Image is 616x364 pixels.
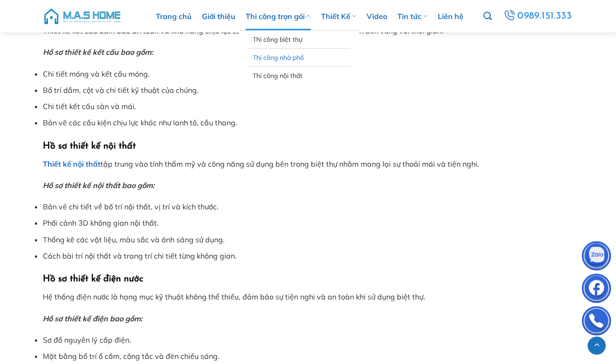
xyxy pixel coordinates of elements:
li: Thống kê các vật liệu, màu sắc và ánh sáng sử dụng. [43,234,573,246]
a: Giới thiệu [202,2,235,30]
strong: Hồ sơ thiết kế điện nước [43,274,143,284]
li: Chi tiết móng và kết cấu móng. [43,68,573,80]
p: Hệ thống điện nước là hạng mục kỹ thuật không thể thiếu, đảm bảo sự tiện nghi và an toàn khi sử d... [43,291,573,303]
strong: Hồ sơ thiết kế kết cấu bao gồm: [43,47,153,57]
li: Sơ đồ nguyên lý cấp điện. [43,334,573,346]
strong: Hồ sơ thiết kế nội thất bao gồm: [43,181,154,190]
img: Phone [583,308,610,336]
a: Thi công trọn gói [246,2,311,30]
li: Bản vẽ các cấu kiện chịu lực khác như lanh tô, cầu thang. [43,117,573,129]
li: Cách bài trí nội thất và trang trí chi tiết từng không gian. [43,250,573,262]
a: Liên hệ [438,2,463,30]
p: tập trung vào tính thẩm mỹ và công năng sử dụng bên trong biệt thự nhằm mang lại sự thoải mái và ... [43,158,573,170]
li: Mặt bằng bố trí ổ cắm, công tắc và đèn chiếu sáng. [43,351,573,363]
li: Chi tiết kết cấu sàn và mái. [43,101,573,113]
li: Phối cảnh 3D không gian nội thất. [43,217,573,229]
li: Bố trí dầm, cột và chi tiết kỹ thuật của chúng. [43,84,573,97]
strong: Hồ sơ thiết kế nội thất [43,142,136,151]
img: Facebook [583,276,610,304]
span: 0989.151.333 [517,8,572,24]
a: Tin tức [397,2,428,30]
img: Zalo [583,243,610,271]
a: Thi công nhà phố [253,49,346,66]
a: Thi công biệt thự [253,31,346,48]
a: Lên đầu trang [588,337,606,355]
a: Thiết Kế [321,2,356,30]
a: 0989.151.333 [502,8,574,25]
strong: Hồ sơ thiết kế điện bao gồm: [43,314,142,323]
a: Tìm kiếm [483,6,492,26]
img: M.A.S HOME – Tổng Thầu Thiết Kế Và Xây Nhà Trọn Gói [43,2,122,30]
a: Video [367,2,387,30]
a: Thiết kế nội thất [43,159,100,169]
li: Bản vẽ chi tiết về bố trí nội thất, vị trí và kích thước. [43,201,573,213]
a: Thi công nội thất [253,67,346,84]
a: Trang chủ [156,2,192,30]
